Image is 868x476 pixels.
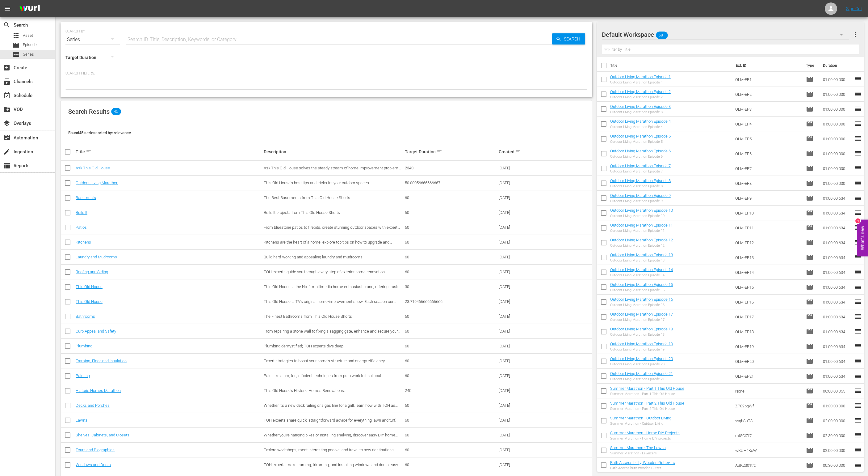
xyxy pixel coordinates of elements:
[806,417,813,424] span: Episode
[656,29,668,42] span: 581
[499,448,544,452] div: [DATE]
[264,373,382,378] span: Paint like a pro; fun, efficient techniques from prep work to final coat.
[264,149,403,154] div: Description
[3,92,10,99] span: Schedule
[610,178,671,183] a: Outdoor Living Marathon Episode 8
[854,239,862,246] span: reorder
[264,210,340,215] span: Build It projects from This Old House Shorts
[806,180,813,187] span: Episode
[12,41,20,49] span: Episode
[733,191,803,206] td: OLM-EP9
[65,71,587,76] p: Search Filters:
[854,446,862,454] span: reorder
[820,354,854,369] td: 01:00:00.634
[405,166,497,170] div: 2340
[610,362,673,366] div: Outdoor Living Marathon Episode 20
[733,220,803,235] td: OLM-EP11
[76,299,103,304] a: This Old House
[855,219,860,223] div: 4
[65,31,120,48] div: Series
[405,270,497,274] div: 60
[499,166,544,170] div: [DATE]
[733,250,803,265] td: OLM-EP13
[610,377,673,381] div: Outdoor Living Marathon Episode 21
[76,403,110,408] a: Decks and Porches
[76,166,110,170] a: Ask This Old House
[806,150,813,157] span: Episode
[820,339,854,354] td: 01:00:00.634
[76,314,95,319] a: Bathrooms
[733,413,803,428] td: vvqhSuT8
[264,433,398,442] span: Whether you're hanging bikes or installing shelving, discover easy DIY home storage ideas.
[806,224,813,232] span: Episode
[12,51,20,58] span: Series
[4,5,11,12] span: menu
[806,283,813,291] span: Episode
[499,359,544,363] div: [DATE]
[806,298,813,306] span: Episode
[437,149,442,155] span: sort
[820,206,854,220] td: 01:00:00.634
[820,324,854,339] td: 01:00:00.634
[405,373,497,378] div: 60
[264,195,350,200] span: The Best Basements from This Old House Shorts
[552,33,585,45] button: Search
[264,255,363,259] span: Build hard-working and appealing laundry and mudrooms.
[610,436,680,440] div: Summer Marathon - Home DIY projects
[854,224,862,231] span: reorder
[264,181,370,185] span: This Old House's best tips and tricks for your outdoor spaces.
[499,148,544,155] div: Created
[405,388,497,393] div: 240
[405,148,497,155] div: Target Duration
[806,313,813,321] span: Episode
[610,149,671,153] a: Outdoor Living Marathon Episode 6
[854,372,862,380] span: reorder
[820,220,854,235] td: 01:00:00.634
[499,284,544,289] div: [DATE]
[610,273,673,277] div: Outdoor Living Marathon Episode 14
[610,253,673,257] a: Outdoor Living Marathon Episode 13
[610,155,671,159] div: Outdoor Living Marathon Episode 6
[499,255,544,259] div: [DATE]
[854,417,862,424] span: reorder
[610,392,684,396] div: Summer Marathon - Part 1 This Old House
[610,258,673,262] div: Outdoor Living Marathon Episode 13
[76,462,111,467] a: Windows and Doors
[264,329,400,338] span: From repairing a stone wall to fixing a sagging gate, enhance and secure your home.
[820,413,854,428] td: 02:00:00.000
[610,333,673,337] div: Outdoor Living Marathon Episode 18
[610,74,671,79] a: Outdoor Living Marathon Episode 1
[806,269,813,276] span: Episode
[610,119,671,124] a: Outdoor Living Marathon Episode 4
[264,166,401,175] span: Ask This Old House solves the steady stream of home improvement problems faced by our viewers—and...
[23,42,37,48] span: Episode
[76,373,90,378] a: Painting
[733,384,803,398] td: None
[806,254,813,261] span: Episode
[610,416,671,420] a: Summer Marathon - Outdoor Living
[76,418,87,423] a: Lawns
[405,284,497,289] div: 30
[610,386,684,391] a: Summer Marathon - Part 1 This Old House
[405,359,497,363] div: 60
[733,369,803,384] td: OLM-EP21
[610,445,666,450] a: Summer Marathon - The Lawns
[3,21,10,29] span: Search
[820,295,854,309] td: 01:00:00.634
[854,342,862,350] span: reorder
[76,210,87,215] a: Build It
[806,387,813,395] span: Episode
[610,282,673,287] a: Outdoor Living Marathon Episode 15
[820,309,854,324] td: 01:00:00.634
[610,134,671,138] a: Outdoor Living Marathon Episode 5
[610,312,673,317] a: Outdoor Living Marathon Episode 17
[405,299,497,304] div: 23.719466666666666
[12,32,20,39] span: Asset
[820,443,854,458] td: 02:00:00.000
[499,299,544,304] div: [DATE]
[733,102,803,117] td: OLM-EP3
[3,162,10,169] span: Reports
[820,72,854,87] td: 01:00:00.000
[806,239,813,246] span: Episode
[515,149,521,155] span: sort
